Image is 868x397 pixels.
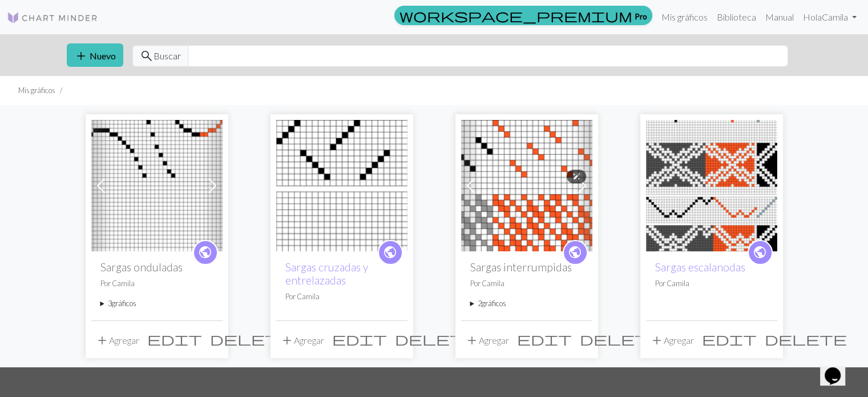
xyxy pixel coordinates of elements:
span: add [280,332,294,348]
font: Agregar [479,335,509,346]
button: Edit [328,328,391,350]
a: Biblioteca [712,6,761,29]
font: Camila [667,279,689,288]
span: public [568,243,582,261]
img: punto 1 [276,120,407,251]
button: Borrar [206,328,296,350]
span: public [198,243,212,261]
font: gráficos [482,299,506,308]
i: Edit [332,332,387,346]
font: Pro [635,11,647,21]
a: punto 1 [91,179,223,190]
button: Agregar [91,328,143,351]
button: Nuevo [67,43,123,67]
font: Sargas interrumpidas [470,260,572,274]
button: Edit [698,328,761,350]
span: delete [765,331,847,347]
i: Edit [147,332,202,346]
button: Agregar [461,328,513,351]
i: public [753,241,767,264]
a: Mis gráficos [657,6,712,29]
font: Por [655,279,665,288]
img: punto 1 [91,120,223,251]
button: Agregar [646,328,698,351]
span: add [465,332,479,348]
span: search [140,48,154,64]
a: punto 1 [276,179,407,190]
a: HolaCamila [798,6,861,29]
button: Edit [143,328,206,350]
iframe: widget de chat [820,351,857,386]
button: Borrar [391,328,481,350]
span: delete [395,331,477,347]
summary: 2gráficos [470,298,583,309]
a: public [378,240,403,265]
img: 3 puntos [461,120,592,251]
img: Logo [7,11,98,25]
a: Manual [761,6,798,29]
font: Biblioteca [717,11,756,22]
font: gráficos [112,299,136,308]
font: 2 [478,299,482,308]
a: Sargas escalanodas [655,260,745,274]
span: edit [332,331,387,347]
font: Camila [297,292,320,301]
button: Edit [513,328,576,350]
font: Mis gráficos [18,86,55,95]
font: Por [100,279,111,288]
a: public [193,240,218,265]
font: Por [285,292,296,301]
a: 3 puntos [461,179,592,190]
a: Pro [394,6,652,25]
span: edit [517,331,572,347]
font: Camila [822,11,848,22]
i: public [198,241,212,264]
font: Agregar [664,335,694,346]
i: Edit [517,332,572,346]
font: Buscar [154,50,181,61]
font: Hola [803,11,822,22]
summary: 3gráficos [100,298,213,309]
span: delete [580,331,662,347]
a: Sargas escalanodas [646,179,777,190]
span: public [753,243,767,261]
i: public [383,241,397,264]
font: Camila [112,279,135,288]
font: Camila [482,279,504,288]
span: edit [702,331,757,347]
font: Mis gráficos [661,11,708,22]
font: Manual [765,11,794,22]
font: Sargas onduladas [100,260,183,274]
img: Sargas escalanodas [646,120,777,251]
font: Nuevo [90,50,116,61]
span: public [383,243,397,261]
button: Borrar [576,328,666,350]
span: delete [210,331,292,347]
span: add [650,332,664,348]
span: add [95,332,109,348]
span: edit [147,331,202,347]
a: Sargas cruzadas y entrelazadas [285,260,368,287]
a: public [563,240,588,265]
font: 3 [108,299,112,308]
button: Borrar [761,328,851,350]
a: public [748,240,773,265]
i: public [568,241,582,264]
span: add [74,48,88,64]
font: Agregar [109,335,139,346]
button: Agregar [276,328,328,351]
i: Edit [702,332,757,346]
font: Agregar [294,335,324,346]
span: workspace_premium [399,7,632,23]
font: Por [470,279,481,288]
